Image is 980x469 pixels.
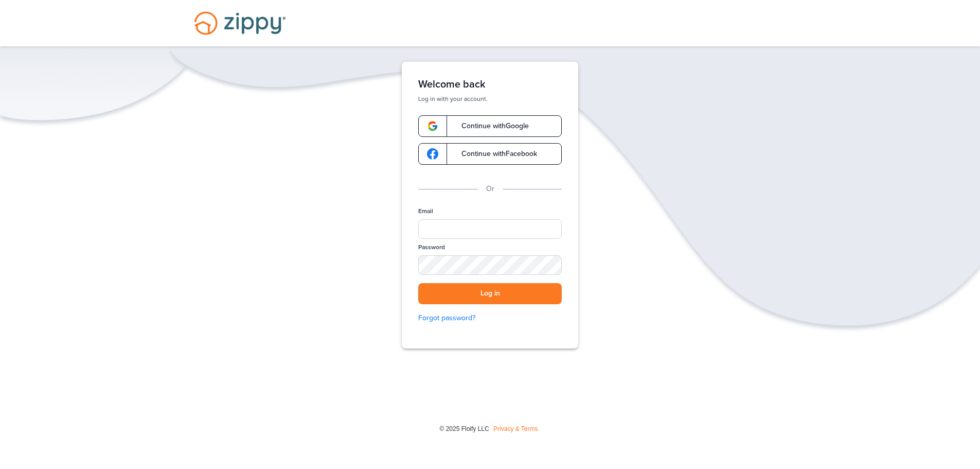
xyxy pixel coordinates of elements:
[418,283,562,304] button: Log in
[439,425,489,432] span: © 2025 Floify LLC
[418,78,562,91] h1: Welcome back
[418,143,562,165] a: google-logoContinue withFacebook
[418,115,562,137] a: google-logoContinue withGoogle
[418,219,562,239] input: Email
[427,120,438,132] img: google-logo
[418,95,562,103] p: Log in with your account.
[418,207,433,216] label: Email
[451,150,537,158] span: Continue with Facebook
[418,312,562,324] a: Forgot password?
[486,183,494,195] p: Or
[418,255,562,275] input: Password
[493,425,538,432] a: Privacy & Terms
[451,123,529,130] span: Continue with Google
[427,148,438,160] img: google-logo
[418,243,445,252] label: Password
